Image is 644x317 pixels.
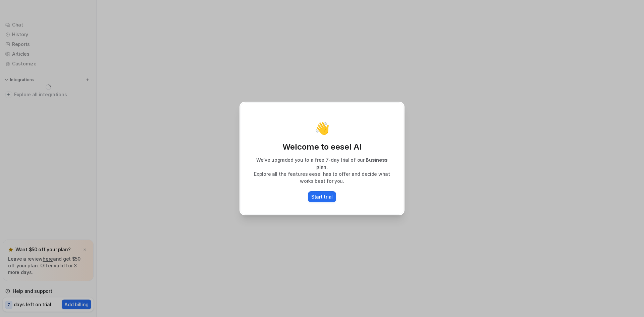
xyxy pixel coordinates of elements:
[247,170,397,184] p: Explore all the features eesel has to offer and decide what works best for you.
[247,142,397,152] p: Welcome to eesel AI
[311,193,333,200] p: Start trial
[308,191,336,202] button: Start trial
[315,121,330,135] p: 👋
[247,156,397,170] p: We’ve upgraded you to a free 7-day trial of our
